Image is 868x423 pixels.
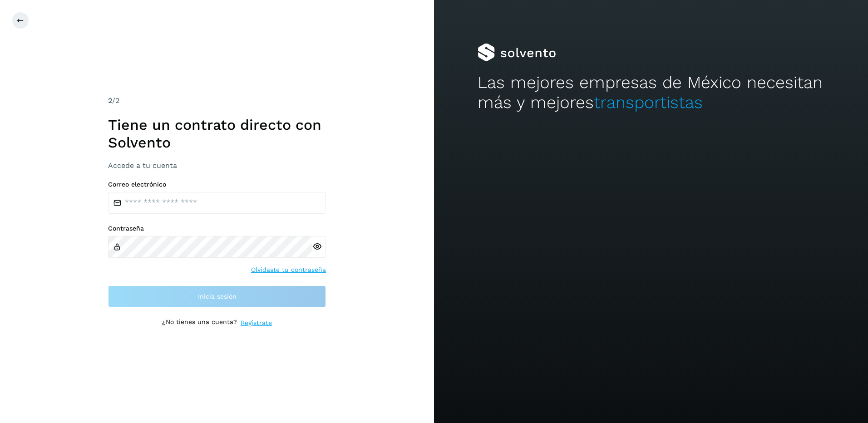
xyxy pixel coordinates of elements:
span: Inicia sesión [198,293,237,300]
span: transportistas [594,93,703,112]
a: Olvidaste tu contraseña [251,265,326,275]
label: Contraseña [108,225,326,232]
h3: Accede a tu cuenta [108,161,326,170]
button: Inicia sesión [108,285,326,307]
h1: Tiene un contrato directo con Solvento [108,116,326,151]
div: /2 [108,95,326,106]
a: Regístrate [241,318,272,328]
span: 2 [108,96,112,105]
h2: Las mejores empresas de México necesitan más y mejores [478,73,825,113]
label: Correo electrónico [108,181,326,188]
p: ¿No tienes una cuenta? [162,318,237,328]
